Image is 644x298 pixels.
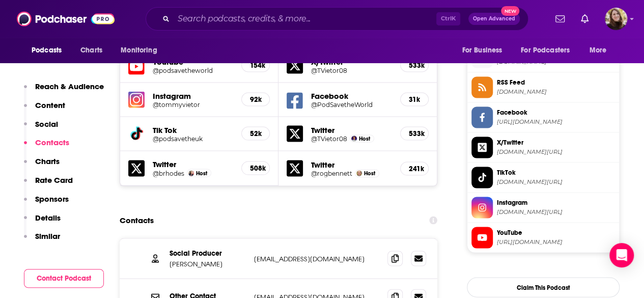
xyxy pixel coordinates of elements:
img: Tommy Vietor [351,136,357,141]
button: Contact Podcast [24,269,104,288]
button: Open AdvancedNew [468,13,520,25]
button: Sponsors [24,194,69,213]
h2: Contacts [120,210,154,230]
a: RSS Feed[DOMAIN_NAME] [471,76,615,98]
button: Rate Card [24,175,73,194]
span: Logged in as katiefuchs [605,8,627,30]
a: Show notifications dropdown [577,10,593,28]
a: @brhodes [153,169,184,177]
h5: @podsavetheuk [153,134,233,142]
input: Search podcasts, credits, & more... [174,11,436,27]
p: Social Producer [170,249,246,257]
span: Podcasts [32,43,62,58]
span: New [501,6,519,16]
p: Sponsors [35,194,69,204]
p: Charts [35,156,60,166]
h5: 92k [250,95,261,103]
button: open menu [514,41,584,60]
p: Reach & Audience [35,82,104,91]
button: Similar [24,231,60,250]
p: Details [35,213,61,223]
h5: 31k [409,95,420,103]
button: open menu [582,41,620,60]
span: Facebook [497,107,615,117]
h5: 52k [250,129,261,138]
a: @PodSavetheWorld [311,100,392,108]
span: YouTube [497,228,615,237]
button: open menu [455,41,515,60]
button: open menu [24,41,75,60]
a: X/Twitter[DOMAIN_NAME][URL] [471,137,615,158]
span: Host [359,135,370,142]
div: Open Intercom Messenger [609,243,634,267]
p: [EMAIL_ADDRESS][DOMAIN_NAME] [254,254,379,263]
span: Instagram [497,198,615,207]
span: twitter.com/TVietor08 [497,148,615,155]
button: Content [24,100,65,119]
span: RSS Feed [497,77,615,87]
h5: Tik Tok [153,125,233,134]
a: @podsavetheworld [153,66,233,74]
a: Charts [74,41,108,60]
h5: 533k [409,129,420,138]
h5: @TVietor08 [311,66,392,74]
span: Host [364,170,375,176]
a: @tommyvietor [153,100,233,108]
span: feeds.feedburner.com [497,88,615,95]
img: Ben Rhodes [188,170,194,176]
a: TikTok[DOMAIN_NAME][URL] [471,167,615,188]
a: @TVietor08 [311,134,347,142]
span: instagram.com/tommyvietor [497,208,615,215]
p: Contacts [35,138,69,147]
a: Instagram[DOMAIN_NAME][URL] [471,197,615,218]
span: Monitoring [121,43,157,58]
span: Host [196,170,207,176]
h5: 508k [250,164,261,172]
img: User Profile [605,8,627,30]
h5: 533k [409,61,420,69]
div: Search podcasts, credits, & more... [146,7,528,31]
p: [PERSON_NAME] [170,259,246,268]
span: Ctrl K [436,12,460,25]
span: For Podcasters [521,43,570,58]
button: Charts [24,156,60,175]
span: For Business [462,43,502,58]
span: tiktok.com/@podsavetheuk [497,178,615,185]
button: Claim This Podcast [467,277,620,297]
h5: 241k [409,164,420,173]
button: open menu [114,41,170,60]
span: X/Twitter [497,138,615,147]
h5: Twitter [311,125,392,134]
button: Reach & Audience [24,82,104,100]
button: Details [24,213,61,232]
h5: Twitter [153,159,233,169]
p: Rate Card [35,175,73,185]
span: https://www.facebook.com/PodSavetheWorld [497,118,615,125]
p: Similar [35,231,60,241]
span: TikTok [497,168,615,177]
button: Contacts [24,138,69,156]
span: https://www.youtube.com/@podsavetheworld [497,238,615,246]
h5: Instagram [153,91,233,100]
img: Roger Bennett [356,170,362,176]
h5: Facebook [311,91,392,100]
span: More [590,43,607,58]
p: Social [35,119,58,129]
button: Show profile menu [605,8,627,30]
img: Podchaser - Follow, Share and Rate Podcasts [17,9,115,29]
a: YouTube[URL][DOMAIN_NAME] [471,227,615,248]
a: @rogbennett [311,169,352,177]
img: iconImage [128,91,145,107]
h5: 154k [250,61,261,69]
span: Open Advanced [473,16,515,21]
a: Facebook[URL][DOMAIN_NAME] [471,106,615,128]
h5: Twitter [311,159,392,169]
